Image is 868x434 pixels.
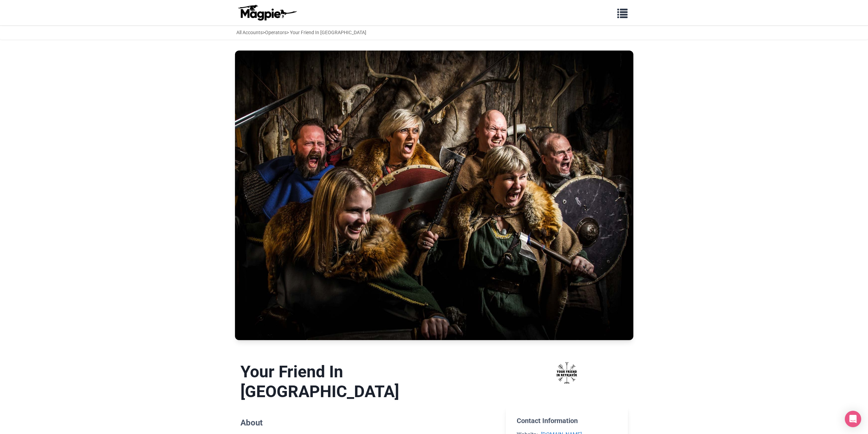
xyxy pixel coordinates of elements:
[236,29,366,36] div: > > Your Friend In [GEOGRAPHIC_DATA]
[236,4,298,21] img: logo-ab69f6fb50320c5b225c76a69d11143b.png
[235,51,633,340] img: Your Friend In Reykjavik banner
[265,30,286,35] a: Operators
[240,418,495,428] h2: About
[517,417,617,425] h2: Contact Information
[236,30,263,35] a: All Accounts
[240,362,495,401] h1: Your Friend In [GEOGRAPHIC_DATA]
[845,411,861,427] div: Open Intercom Messenger
[534,362,600,384] img: Your Friend In Reykjavik logo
